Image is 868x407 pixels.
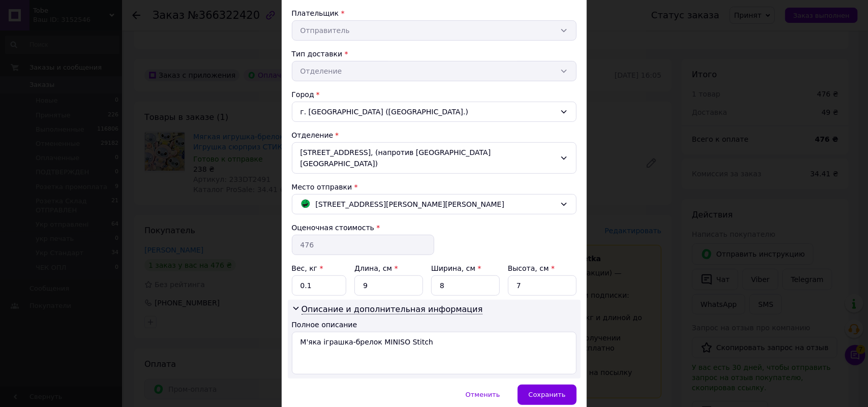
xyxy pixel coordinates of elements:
label: Ширина, см [431,264,481,272]
label: Вес, кг [292,264,323,272]
label: Длина, см [354,264,398,272]
div: г. [GEOGRAPHIC_DATA] ([GEOGRAPHIC_DATA].) [292,102,577,122]
span: Отменить [466,391,500,398]
label: Оценочная стоимость [292,224,375,232]
div: [STREET_ADDRESS], (напротив [GEOGRAPHIC_DATA] [GEOGRAPHIC_DATA]) [292,142,577,174]
div: Место отправки [292,182,577,192]
div: Отделение [292,130,577,140]
label: Полное описание [292,321,357,329]
div: Плательщик [292,8,577,18]
span: Сохранить [528,391,565,398]
label: Высота, см [508,264,555,272]
div: Город [292,89,577,100]
span: [STREET_ADDRESS][PERSON_NAME][PERSON_NAME] [316,199,504,210]
textarea: М'яка іграшка-брелок MINISO Stitch [292,332,577,374]
div: Тип доставки [292,49,577,59]
span: Описание и дополнительная информация [302,304,483,315]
